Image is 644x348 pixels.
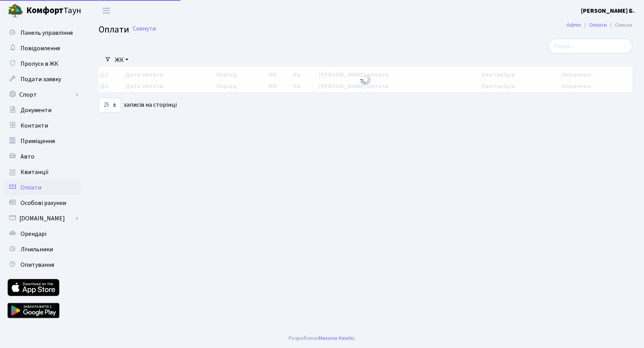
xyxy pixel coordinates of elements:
[4,102,81,118] a: Документи
[26,4,63,17] b: Комфорт
[4,242,81,257] a: Лічильники
[4,72,81,87] a: Подати заявку
[289,334,356,343] div: Розроблено .
[4,180,81,195] a: Оплати
[4,87,81,102] a: Спорт
[4,41,81,56] a: Повідомлення
[4,56,81,72] a: Пропуск в ЖК
[607,21,632,29] li: Список
[20,106,51,114] span: Документи
[4,226,81,242] a: Орендарі
[4,211,81,226] a: [DOMAIN_NAME]
[20,199,66,207] span: Особові рахунки
[4,195,81,211] a: Особові рахунки
[133,25,156,32] a: Скинути
[20,230,46,238] span: Орендарі
[20,245,53,254] span: Лічильники
[4,164,81,180] a: Квитанції
[548,39,632,53] input: Пошук...
[99,23,129,36] span: Оплати
[112,53,132,67] a: ЖК
[319,334,355,342] a: Massive Kinetic
[359,73,372,86] img: Обробка...
[20,121,48,130] span: Контакти
[97,4,116,17] button: Переключити навігацію
[20,75,61,84] span: Подати заявку
[581,6,635,15] a: [PERSON_NAME] Б.
[99,98,177,113] label: записів на сторінці
[20,183,41,192] span: Оплати
[4,118,81,133] a: Контакти
[555,17,644,33] nav: breadcrumb
[20,60,58,68] span: Пропуск в ЖК
[20,137,55,145] span: Приміщення
[20,261,54,269] span: Опитування
[581,7,635,15] b: [PERSON_NAME] Б.
[26,4,81,17] span: Таун
[20,168,49,176] span: Квитанції
[4,133,81,149] a: Приміщення
[567,21,581,29] a: Admin
[20,29,73,37] span: Панель управління
[20,152,34,161] span: Авто
[4,25,81,41] a: Панель управління
[4,149,81,164] a: Авто
[8,3,23,19] img: logo.png
[4,257,81,273] a: Опитування
[20,44,60,53] span: Повідомлення
[589,21,607,29] a: Оплати
[99,98,121,113] select: записів на сторінці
